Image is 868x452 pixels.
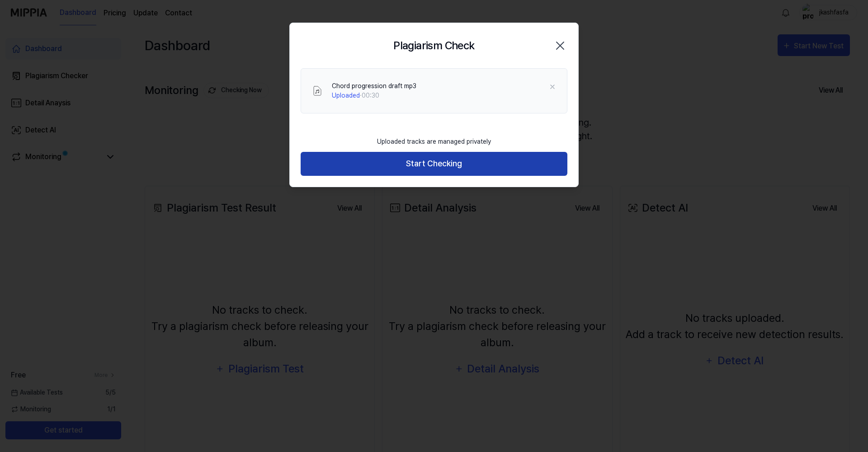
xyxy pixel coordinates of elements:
div: · 00:30 [332,91,416,100]
div: Uploaded tracks are managed privately [372,132,496,152]
div: Chord progression draft mp3 [332,81,416,91]
button: Start Checking [301,152,567,176]
h2: Plagiarism Check [393,38,474,54]
img: File Select [312,85,323,96]
span: Uploaded [332,92,360,99]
